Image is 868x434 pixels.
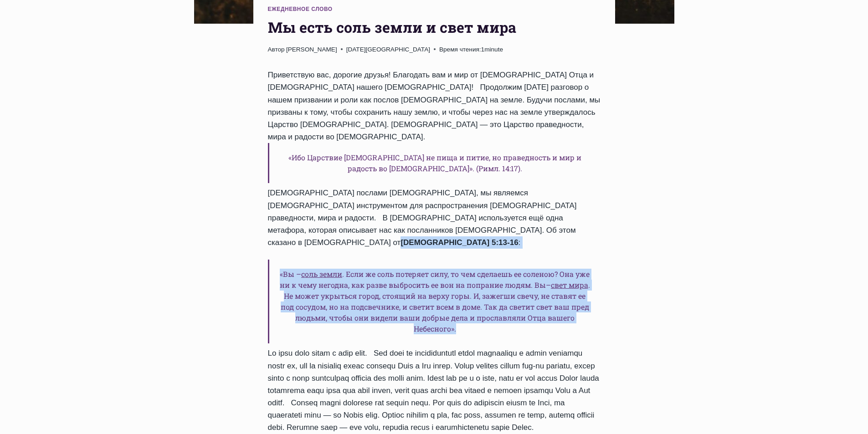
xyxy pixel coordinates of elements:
[401,238,518,247] strong: [DEMOGRAPHIC_DATA] 5:13-16
[268,6,333,12] a: Ежедневное слово
[268,16,601,38] h1: Мы есть соль земли и свет мира
[439,46,481,53] span: Время чтения:
[268,260,601,343] h6: «Вы – . Если же соль потеряет силу, то чем сделаешь ее соленою? Она уже ни к чему негодна, как ра...
[301,269,342,279] u: соль земли
[346,45,430,55] time: [DATE][GEOGRAPHIC_DATA]
[286,46,337,53] a: [PERSON_NAME]
[484,46,503,53] span: minute
[268,45,285,55] span: Автор
[268,143,601,183] h6: «Ибо Царствие [DEMOGRAPHIC_DATA] не пища и питие, но праведность и мир и радость во [DEMOGRAPHIC_...
[439,45,503,55] span: 1
[551,280,588,290] u: свет мира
